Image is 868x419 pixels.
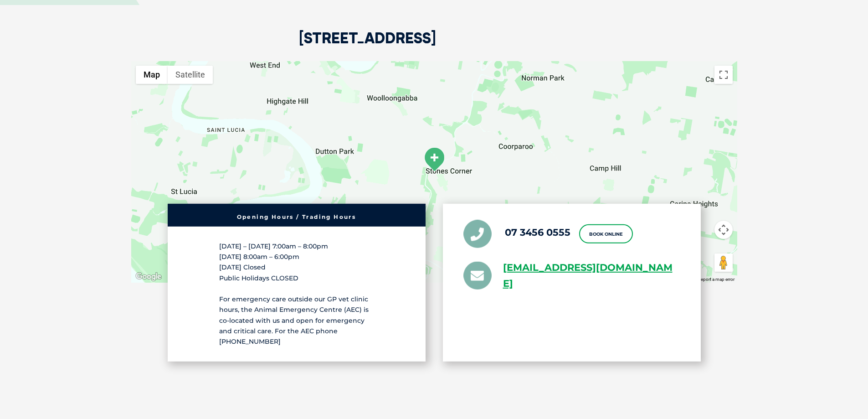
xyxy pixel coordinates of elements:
button: Show satellite imagery [168,66,213,84]
a: [EMAIL_ADDRESS][DOMAIN_NAME] [503,260,680,292]
a: 07 3456 0555 [505,226,570,238]
p: [DATE] – [DATE] 7:00am – 8:00pm [DATE] 8:00am – 6:00pm [DATE] Closed Public Holidays CLOSED [219,241,374,284]
h6: Opening Hours / Trading Hours [172,214,421,220]
p: For emergency care outside our GP vet clinic hours, the Animal Emergency Centre (AEC) is co-locat... [219,294,374,347]
button: Show street map [136,66,168,84]
h2: [STREET_ADDRESS] [299,31,436,61]
button: Toggle fullscreen view [714,66,733,84]
a: Book Online [579,224,633,243]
